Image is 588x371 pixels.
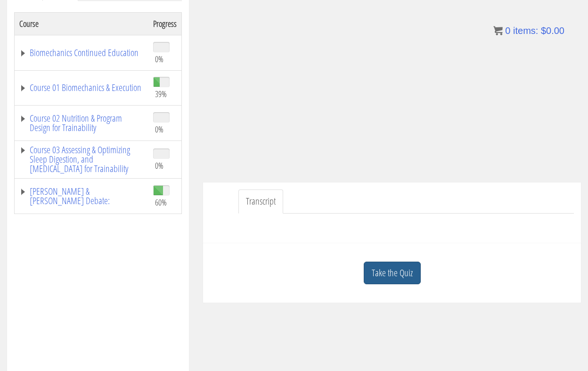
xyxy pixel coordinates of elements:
span: 0% [155,160,163,171]
th: Progress [148,12,182,35]
a: Course 02 Nutrition & Program Design for Trainability [19,114,144,132]
img: icon11.png [493,26,503,35]
span: $ [541,25,546,36]
a: Course 01 Biomechanics & Execution [19,83,144,92]
th: Course [15,12,149,35]
a: Course 03 Assessing & Optimizing Sleep Digestion, and [MEDICAL_DATA] for Trainability [19,145,144,173]
bdi: 0.00 [541,25,564,36]
a: Take the Quiz [364,262,421,285]
span: items: [513,25,538,36]
span: 0 [505,25,510,36]
span: 0% [155,54,163,64]
a: [PERSON_NAME] & [PERSON_NAME] Debate: [19,187,144,206]
a: Biomechanics Continued Education [19,48,144,58]
span: 60% [155,197,167,207]
span: 39% [155,89,167,99]
span: 0% [155,124,163,134]
a: Transcript [238,190,283,214]
a: 0 items: $0.00 [493,25,564,36]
